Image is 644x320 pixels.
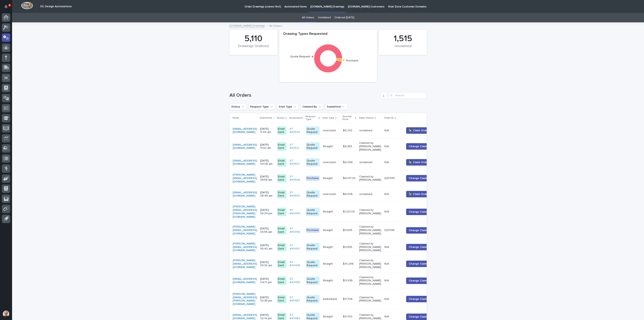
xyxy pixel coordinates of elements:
[290,159,303,166] a: ST #40507
[233,225,257,235] a: [PERSON_NAME][EMAIL_ADDRESS][DOMAIN_NAME]
[384,261,390,266] p: N/A
[406,209,432,215] button: Change Claimer
[406,278,432,284] button: Change Claimer
[409,210,430,214] span: Change Claimer
[306,126,320,135] div: Quote Request
[279,32,377,38] div: Drawing Types Requested
[233,127,257,134] a: [EMAIL_ADDRESS][DOMAIN_NAME]
[277,142,286,151] div: Email Sent
[409,128,428,133] span: 🙋‍♂️ Claim Order
[290,244,303,251] a: ST #40497
[323,128,336,132] p: oversized
[343,278,357,282] p: $ 9,938.00
[322,116,334,120] p: Stair Type
[359,259,381,269] p: Claimed by [PERSON_NAME] [PERSON_NAME]
[406,261,432,267] button: Change Claimer
[343,160,357,164] p: $ 6,098.00
[277,243,286,251] div: Email Sent
[323,261,333,266] p: Straight
[406,314,432,320] button: Change Claimer
[290,55,310,58] text: Quote Request
[306,142,320,151] div: Quote Request
[343,144,357,148] p: $ 8,383.00
[384,278,390,282] p: N/A
[229,123,439,138] tr: [EMAIL_ADDRESS][DOMAIN_NAME] [DATE] 11:44 amEmail SentST #40524 Quote Requestoversizedoversized $...
[334,13,354,22] a: Ordered [DATE]
[323,228,333,232] p: Straight
[384,176,395,180] p: SZ3789
[302,13,314,22] a: All Orders
[406,227,432,234] button: Change Claimer
[277,295,286,303] div: Email Sent
[359,175,381,182] p: Claimed by [PERSON_NAME]
[40,5,72,8] h2: 03. Design Automations
[290,127,303,134] a: ST #40524
[229,170,439,187] tr: [PERSON_NAME][EMAIL_ADDRESS][DOMAIN_NAME] [DATE] 08:58 amEmail SentST #40506 PurchaseStraightStra...
[384,144,390,148] p: N/A
[306,243,320,251] div: Quote Request
[277,126,286,135] div: Email Sent
[229,155,439,170] tr: [EMAIL_ADDRESS][DOMAIN_NAME] [DATE] 09:08 amEmail SentST #40507 Quote Requestoversizedoversized $...
[260,127,274,134] p: [DATE] 11:44 am
[233,191,257,198] a: [EMAIL_ADDRESS][DOMAIN_NAME]
[290,191,303,198] a: ST #40505
[289,116,303,120] p: Automation
[233,205,257,219] a: [PERSON_NAME][EMAIL_ADDRESS][PERSON_NAME][DOMAIN_NAME]
[229,23,265,28] a: [DOMAIN_NAME] Drawings
[277,260,286,268] div: Email Sent
[406,244,432,250] button: Change Claimer
[409,228,430,232] span: Change Claimer
[233,173,257,183] a: [PERSON_NAME][EMAIL_ADDRESS][DOMAIN_NAME]
[323,297,338,301] p: Switchback
[277,277,286,285] div: Email Sent
[306,176,320,181] div: Purchase
[233,159,257,166] a: [EMAIL_ADDRESS][DOMAIN_NAME]
[260,116,272,120] p: Submitted
[290,277,303,284] a: ST #40495
[323,144,333,148] p: Straight
[359,141,381,151] p: Claimed by [PERSON_NAME] [PERSON_NAME]
[409,144,430,148] span: Change Claimer
[277,174,286,183] div: Email Sent
[2,310,10,318] button: users-avatar
[306,260,320,268] div: Quote Request
[229,202,439,222] tr: [PERSON_NAME][EMAIL_ADDRESS][PERSON_NAME][DOMAIN_NAME] [DATE] 05:34 pmEmail SentST #40499 Quote R...
[5,5,10,11] div: Notifications6
[306,277,320,285] div: Quote Request
[290,296,303,303] a: ST #40487
[306,208,320,216] div: Quote Request
[269,23,282,28] p: All Orders
[409,279,430,283] span: Change Claimer
[236,44,270,53] div: Drawings Ordered
[323,209,333,213] p: Straight
[409,160,428,164] span: 🙋‍♂️ Claim Order
[277,158,286,167] div: Email Sent
[384,128,390,132] p: N/A
[260,191,274,198] p: [DATE] 08:49 am
[343,114,354,122] p: Quoted Price
[323,192,336,196] p: oversized
[386,44,420,53] div: Unclaimed
[21,2,33,9] img: Workspace Logo
[384,209,390,213] p: N/A
[236,34,270,44] div: 5,110
[277,190,286,199] div: Email Sent
[346,59,358,62] text: Purchase
[277,226,286,235] div: Email Sent
[318,13,331,22] a: Unclaimed
[233,277,257,284] a: [EMAIL_ADDRESS][DOMAIN_NAME]
[359,193,381,196] p: unclaimed
[229,256,439,272] tr: [PERSON_NAME][EMAIL_ADDRESS][DOMAIN_NAME] [DATE] 05:32 amEmail SentST #40496 Quote RequestStraigh...
[409,297,430,301] span: Change Claimer
[359,208,381,215] p: Claimed by [PERSON_NAME]
[384,245,390,249] p: N/A
[384,314,390,318] p: N/A
[260,227,274,234] p: [DATE] 05:55 am
[323,314,333,318] p: Straight
[2,2,10,11] button: Notifications
[300,104,323,110] button: Claimed By
[305,114,318,122] p: Request Type
[306,228,320,233] div: Purchase
[260,244,274,251] p: [DATE] 05:42 am
[359,296,381,303] p: Claimed by [PERSON_NAME]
